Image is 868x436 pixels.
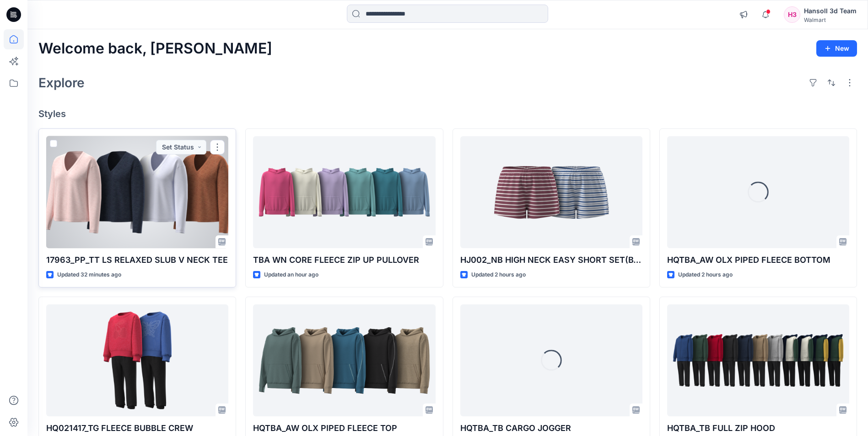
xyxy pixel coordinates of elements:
a: HJ002_NB HIGH NECK EASY SHORT SET(BTTM) [460,136,642,248]
a: HQTBA_TB FULL ZIP HOOD [667,304,849,416]
p: 17963_PP_TT LS RELAXED SLUB V NECK TEE [46,254,228,266]
a: 17963_PP_TT LS RELAXED SLUB V NECK TEE [46,136,228,248]
h4: Styles [38,108,857,119]
p: Updated an hour ago [264,270,318,280]
a: HQTBA_AW OLX PIPED FLEECE TOP [253,304,435,416]
p: Updated 2 hours ago [678,270,733,280]
h2: Welcome back, [PERSON_NAME] [38,40,272,57]
p: HQTBA_AW OLX PIPED FLEECE TOP [253,422,435,435]
a: HQ021417_TG FLEECE BUBBLE CREW [46,304,228,416]
a: TBA WN CORE FLEECE ZIP UP PULLOVER [253,136,435,248]
p: HQTBA_TB CARGO JOGGER [460,422,642,435]
div: H3 [784,6,800,23]
button: New [816,40,857,57]
p: Updated 32 minutes ago [57,270,121,280]
p: HQTBA_AW OLX PIPED FLEECE BOTTOM [667,254,849,266]
p: HQTBA_TB FULL ZIP HOOD [667,422,849,435]
h2: Explore [38,75,85,90]
div: Hansoll 3d Team [804,5,857,16]
p: TBA WN CORE FLEECE ZIP UP PULLOVER [253,254,435,266]
div: Walmart [804,16,857,23]
p: HJ002_NB HIGH NECK EASY SHORT SET(BTTM) [460,254,642,266]
p: HQ021417_TG FLEECE BUBBLE CREW [46,422,228,435]
p: Updated 2 hours ago [471,270,526,280]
